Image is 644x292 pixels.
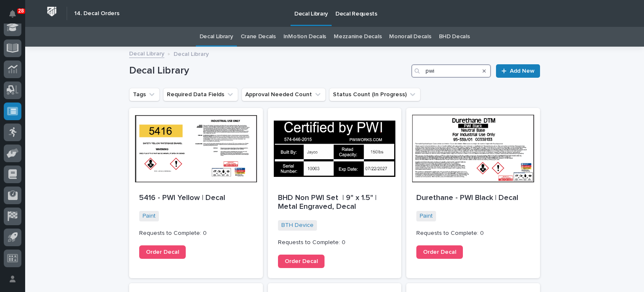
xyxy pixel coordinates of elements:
[44,4,60,19] img: Workspace Logo
[281,222,314,229] a: BTH Device
[285,258,318,264] span: Order Decal
[241,27,276,47] a: Crane Decals
[200,27,233,47] a: Decal Library
[420,213,433,220] a: Paint
[411,64,491,78] input: Search
[510,68,535,74] span: Add New
[416,230,530,237] p: Requests to Complete: 0
[389,27,431,47] a: Monorail Decals
[268,108,402,278] a: BHD Non PWI Set | 9" x 1.5" | Metal Engraved, DecalBTH Device Requests to Complete: 0Order Decal
[416,194,530,203] p: Durethane - PWI Black | Decal
[163,88,238,101] button: Required Data Fields
[18,8,24,14] p: 28
[241,88,326,101] button: Approval Needed Count
[74,10,119,17] h2: 14. Decal Orders
[10,10,21,24] div: Notifications28
[416,245,463,259] a: Order Decal
[129,65,408,77] h1: Decal Library
[278,239,392,246] p: Requests to Complete: 0
[406,108,540,278] a: Durethane - PWI Black | DecalPaint Requests to Complete: 0Order Decal
[283,27,326,47] a: InMotion Decals
[496,64,540,78] a: Add New
[139,245,186,259] a: Order Decal
[329,88,421,101] button: Status Count (In Progress)
[278,255,325,268] a: Order Decal
[139,230,253,237] p: Requests to Complete: 0
[334,27,382,47] a: Mezzanine Decals
[423,249,456,255] span: Order Decal
[143,213,156,220] a: Paint
[129,48,164,58] a: Decal Library
[129,108,263,278] a: 5416 - PWI Yellow | DecalPaint Requests to Complete: 0Order Decal
[439,27,470,47] a: BHD Decals
[146,249,179,255] span: Order Decal
[129,88,160,101] button: Tags
[139,194,253,203] p: 5416 - PWI Yellow | Decal
[174,49,209,58] p: Decal Library
[4,5,21,23] button: Notifications
[278,194,392,212] p: BHD Non PWI Set | 9" x 1.5" | Metal Engraved, Decal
